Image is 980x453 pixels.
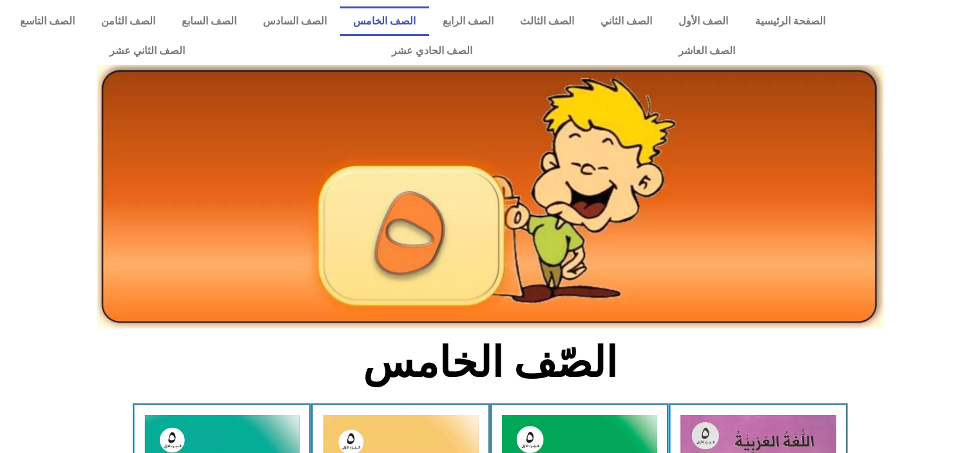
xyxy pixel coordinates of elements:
[168,6,249,36] a: الصف السابع
[277,338,703,388] h2: الصّف الخامس
[6,36,288,66] a: الصف الثاني عشر
[575,36,838,66] a: الصف العاشر
[340,6,429,36] a: الصف الخامس
[88,6,168,36] a: الصف الثامن
[429,6,506,36] a: الصف الرابع
[506,6,587,36] a: الصف الثالث
[288,36,575,66] a: الصف الحادي عشر
[6,6,88,36] a: الصف التاسع
[666,6,742,36] a: الصف الأول
[587,6,665,36] a: الصف الثاني
[742,6,838,36] a: الصفحة الرئيسية
[250,6,340,36] a: الصف السادس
